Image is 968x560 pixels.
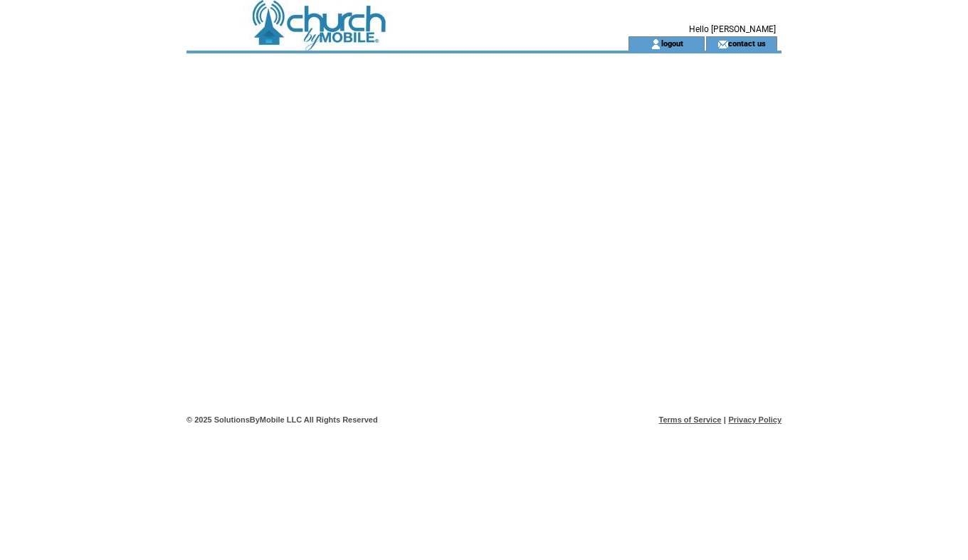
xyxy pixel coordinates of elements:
[186,415,378,424] span: © 2025 SolutionsByMobile LLC All Rights Reserved
[689,24,776,34] span: Hello [PERSON_NAME]
[728,415,782,424] a: Privacy Policy
[728,38,766,48] a: contact us
[724,415,726,424] span: |
[717,38,728,50] img: contact_us_icon.gif
[659,415,722,424] a: Terms of Service
[651,38,661,50] img: account_icon.gif
[661,38,683,48] a: logout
